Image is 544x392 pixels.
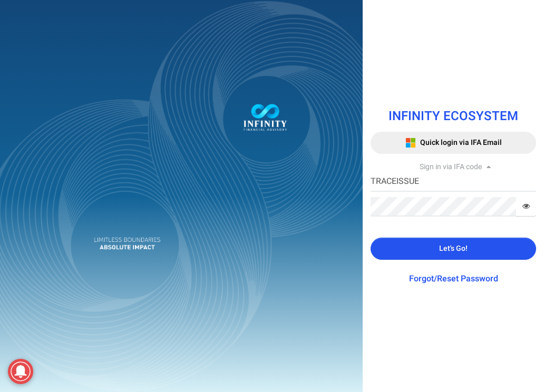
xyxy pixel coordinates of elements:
div: Sign in via IFA code [371,162,536,172]
button: Let's Go! [371,238,536,260]
input: IFA Code [371,172,536,192]
span: Sign in via IFA code [420,161,482,172]
a: Forgot/Reset Password [409,272,498,285]
span: Let's Go! [439,243,468,254]
button: Quick login via IFA Email [371,132,536,154]
span: Quick login via IFA Email [420,137,502,148]
h1: INFINITY ECOSYSTEM [371,110,536,123]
